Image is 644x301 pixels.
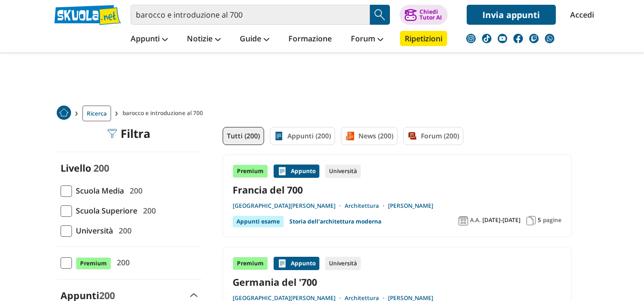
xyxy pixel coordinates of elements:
div: Chiedi Tutor AI [419,9,442,20]
div: Filtra [107,127,151,140]
a: News (200) [341,127,398,145]
div: Premium [233,165,268,178]
a: Invia appunti [467,5,556,25]
a: Accedi [570,5,590,25]
a: Appunti [128,31,170,48]
img: Apri e chiudi sezione [190,293,198,297]
a: Storia dell'architettura moderna [289,216,381,227]
img: Appunti contenuto [277,259,287,268]
a: Formazione [286,31,334,48]
img: Appunti filtro contenuto [274,131,284,141]
a: Notizie [184,31,223,48]
span: Scuola Media [72,184,124,197]
a: Tutti (200) [223,127,264,145]
img: Home [57,106,71,120]
span: Premium [76,257,111,270]
a: Forum [348,31,386,48]
div: Premium [233,257,268,270]
label: Livello [61,162,91,175]
div: Appunto [274,257,319,270]
img: tiktok [482,34,491,43]
img: instagram [466,34,476,43]
button: ChiediTutor AI [399,5,448,25]
input: Cerca appunti, riassunti o versioni [131,5,370,25]
img: facebook [513,34,523,43]
span: Scuola Superiore [72,204,137,217]
span: 200 [93,162,109,175]
img: Pagine [526,216,536,225]
span: Università [72,224,113,237]
span: 200 [139,204,156,217]
img: youtube [498,34,507,43]
img: Anno accademico [459,216,468,225]
img: Cerca appunti, riassunti o versioni [373,8,387,22]
a: Guide [237,31,272,48]
a: Appunti (200) [270,127,335,145]
a: Architettura [345,202,388,210]
button: Search Button [370,5,390,25]
a: Ricerca [82,106,111,121]
img: Forum filtro contenuto [408,131,417,141]
span: barocco e introduzione al 700 [123,106,207,121]
span: pagine [543,216,562,224]
span: [DATE]-[DATE] [482,216,521,224]
div: Appunti esame [233,216,284,227]
a: [PERSON_NAME] [388,202,433,210]
a: Francia del 700 [233,184,562,196]
a: [GEOGRAPHIC_DATA][PERSON_NAME] [233,202,345,210]
a: Germania del '700 [233,276,562,289]
div: Appunto [274,165,319,178]
img: twitch [529,34,539,43]
img: Filtra filtri mobile [107,129,117,138]
a: Home [57,106,71,121]
span: 200 [126,184,143,197]
span: 5 [538,216,541,224]
a: Ripetizioni [400,31,447,46]
div: Università [325,257,361,270]
img: Appunti contenuto [277,166,287,176]
span: 200 [113,256,130,269]
img: News filtro contenuto [345,131,355,141]
span: 200 [115,224,132,237]
img: WhatsApp [545,34,554,43]
span: A.A. [470,216,480,224]
div: Università [325,165,361,178]
a: Forum (200) [403,127,463,145]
